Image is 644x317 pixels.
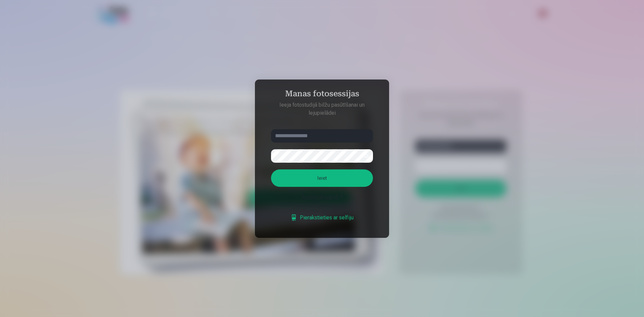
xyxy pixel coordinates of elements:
button: Ieiet [271,169,373,187]
h4: Manas fotosessijas [264,89,380,101]
p: Ieeja fotostudijā bilžu pasūtīšanai un lejupielādei [264,101,380,117]
div: Aizmirsāt paroli ? [271,194,373,202]
a: Pierakstieties ar selfiju [290,214,354,222]
div: Fotosesija bez paroles ? [271,202,373,210]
